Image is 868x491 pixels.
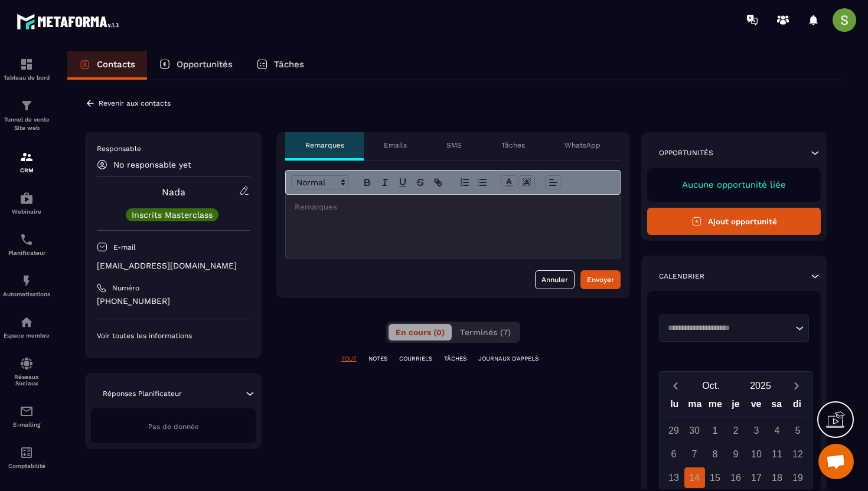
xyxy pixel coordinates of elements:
div: sa [766,396,787,417]
p: Réponses Planificateur [103,389,182,398]
div: 6 [664,444,684,464]
a: formationformationTunnel de vente Site web [3,90,50,141]
p: No responsable yet [113,160,191,169]
a: social-networksocial-networkRéseaux Sociaux [3,348,50,395]
img: accountant [19,446,34,460]
p: Espace membre [3,332,50,339]
div: 10 [746,444,767,464]
p: Tâches [274,59,304,70]
p: [EMAIL_ADDRESS][DOMAIN_NAME] [97,260,250,271]
p: COURRIELS [399,355,432,363]
a: formationformationTableau de bord [3,48,50,90]
p: E-mail [113,243,136,252]
div: me [705,396,726,417]
p: Inscrits Masterclass [132,211,213,219]
a: automationsautomationsWebinaire [3,182,50,224]
div: 11 [767,444,788,464]
div: 15 [705,467,726,488]
img: scheduler [19,233,34,247]
div: 18 [767,467,788,488]
p: TOUT [341,355,357,363]
p: Tunnel de vente Site web [3,116,50,132]
div: 13 [664,467,684,488]
a: Nada [162,186,185,198]
a: Opportunités [147,51,244,80]
button: Open years overlay [736,375,785,396]
button: En cours (0) [389,324,452,341]
p: Remarques [305,140,344,150]
div: 7 [684,444,705,464]
p: TÂCHES [444,355,466,363]
p: Contacts [97,59,135,70]
button: Open months overlay [686,375,736,396]
div: 17 [746,467,767,488]
p: Tâches [501,140,525,150]
a: automationsautomationsEspace membre [3,306,50,348]
p: Tableau de bord [3,74,50,81]
div: lu [664,396,685,417]
a: formationformationCRM [3,141,50,182]
p: Emails [384,140,407,150]
a: accountantaccountantComptabilité [3,437,50,478]
div: 5 [788,420,808,441]
div: 9 [726,444,746,464]
p: Revenir aux contacts [99,99,171,107]
div: Search for option [659,315,809,342]
p: E-mailing [3,421,50,428]
img: automations [19,315,34,329]
img: automations [19,191,34,205]
a: automationsautomationsAutomatisations [3,265,50,306]
button: Annuler [535,270,575,289]
button: Previous month [664,378,686,394]
button: Next month [785,378,807,394]
p: Webinaire [3,208,50,215]
div: Ouvrir le chat [818,444,854,479]
p: JOURNAUX D'APPELS [478,355,539,363]
div: 3 [746,420,767,441]
img: social-network [19,356,34,371]
div: je [726,396,746,417]
p: Voir toutes les informations [97,331,250,341]
a: Tâches [244,51,316,80]
p: Aucune opportunité liée [659,179,809,190]
img: formation [19,150,34,164]
img: email [19,404,34,418]
p: Numéro [112,283,139,293]
p: SMS [446,140,462,150]
div: 29 [664,420,684,441]
p: [PHONE_NUMBER] [97,296,250,307]
button: Ajout opportunité [647,208,821,235]
div: 16 [726,467,746,488]
p: Opportunités [177,59,233,70]
img: automations [19,274,34,288]
button: Envoyer [580,270,621,289]
span: Terminés (7) [460,328,511,337]
div: 2 [726,420,746,441]
p: Planificateur [3,250,50,256]
p: Automatisations [3,291,50,297]
a: Contacts [67,51,147,80]
img: formation [19,99,34,113]
p: Responsable [97,144,250,153]
div: ma [685,396,706,417]
a: emailemailE-mailing [3,395,50,437]
div: 12 [788,444,808,464]
img: formation [19,57,34,71]
div: 30 [684,420,705,441]
p: Opportunités [659,148,713,158]
span: En cours (0) [396,328,445,337]
span: Pas de donnée [148,423,199,431]
div: 14 [684,467,705,488]
div: 4 [767,420,788,441]
p: Comptabilité [3,463,50,469]
input: Search for option [664,322,792,334]
div: 1 [705,420,726,441]
p: NOTES [368,355,387,363]
p: Calendrier [659,271,704,281]
div: Envoyer [587,274,614,286]
img: logo [17,11,123,32]
div: di [787,396,807,417]
div: 8 [705,444,726,464]
a: schedulerschedulerPlanificateur [3,224,50,265]
p: Réseaux Sociaux [3,374,50,387]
